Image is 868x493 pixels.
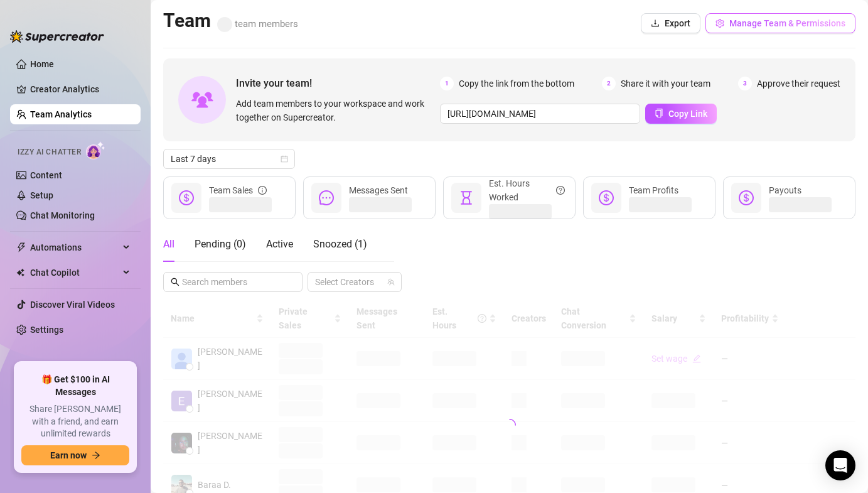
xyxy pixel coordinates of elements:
span: Share it with your team [621,77,710,90]
span: calendar [281,155,288,163]
span: dollar-circle [739,190,754,205]
span: Earn now [50,450,87,460]
span: Export [665,18,690,28]
img: AI Chatter [86,141,105,160]
span: team [387,278,395,286]
div: Pending ( 0 ) [195,237,246,252]
span: Copy Link [668,109,707,119]
div: All [163,237,174,252]
a: Discover Viral Videos [30,300,115,310]
span: Izzy AI Chatter [18,146,81,158]
span: Chat Copilot [30,263,119,283]
span: dollar-circle [599,190,614,205]
span: Payouts [769,185,801,195]
a: Content [30,170,62,180]
a: Team Analytics [30,109,92,119]
a: Creator Analytics [30,79,131,99]
span: copy [655,109,663,117]
span: Messages Sent [349,185,408,195]
button: Manage Team & Permissions [705,13,855,33]
span: Snoozed ( 1 ) [313,238,367,250]
span: Add team members to your workspace and work together on Supercreator. [236,97,435,124]
span: 🎁 Get $100 in AI Messages [21,374,129,398]
span: download [651,19,660,28]
a: Setup [30,190,53,200]
span: Invite your team! [236,75,440,91]
span: Last 7 days [171,149,287,168]
img: Chat Copilot [16,268,24,277]
span: team members [217,18,298,30]
span: Copy the link from the bottom [459,77,574,90]
a: Home [30,59,54,69]
span: loading [501,416,518,434]
span: thunderbolt [16,242,26,252]
span: message [319,190,334,205]
span: dollar-circle [179,190,194,205]
div: Est. Hours Worked [489,176,565,204]
span: arrow-right [92,451,100,460]
button: Export [641,13,700,33]
span: Automations [30,237,119,257]
span: 3 [738,77,752,90]
span: Team Profits [629,185,678,195]
div: Team Sales [209,183,267,197]
span: hourglass [459,190,474,205]
span: search [171,278,179,286]
span: Active [266,238,293,250]
span: Share [PERSON_NAME] with a friend, and earn unlimited rewards [21,403,129,440]
span: 1 [440,77,454,90]
div: Open Intercom Messenger [825,450,855,480]
span: Manage Team & Permissions [729,18,845,28]
span: question-circle [556,176,565,204]
a: Chat Monitoring [30,210,95,220]
a: Settings [30,325,63,335]
img: logo-BBDzfeDw.svg [10,30,104,43]
span: setting [715,19,724,28]
input: Search members [182,275,285,289]
h2: Team [163,9,298,33]
span: Approve their request [757,77,840,90]
button: Copy Link [645,104,717,124]
span: 2 [602,77,616,90]
button: Earn nowarrow-right [21,445,129,465]
span: info-circle [258,183,267,197]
